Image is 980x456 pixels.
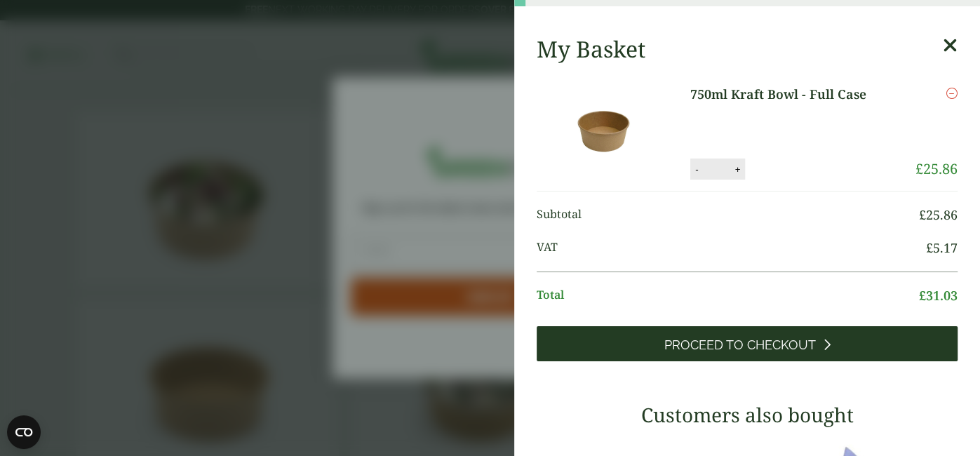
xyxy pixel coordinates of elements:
[539,85,666,180] img: 750ml Kraft Salad Bowl-Full Case of-0
[919,287,958,304] bdi: 31.03
[915,159,958,178] bdi: 25.86
[690,85,891,104] a: 750ml Kraft Bowl - Full Case
[537,326,958,361] a: Proceed to Checkout
[730,163,744,175] button: +
[926,239,933,256] span: £
[926,239,958,256] bdi: 5.17
[946,85,958,102] a: Remove this item
[537,403,958,427] h3: Customers also bought
[664,337,816,353] span: Proceed to Checkout
[691,163,702,175] button: -
[537,206,919,224] span: Subtotal
[919,206,926,223] span: £
[915,159,923,178] span: £
[7,415,41,449] button: Open CMP widget
[919,287,926,304] span: £
[919,206,958,223] bdi: 25.86
[537,36,645,62] h2: My Basket
[537,286,919,305] span: Total
[537,239,926,257] span: VAT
